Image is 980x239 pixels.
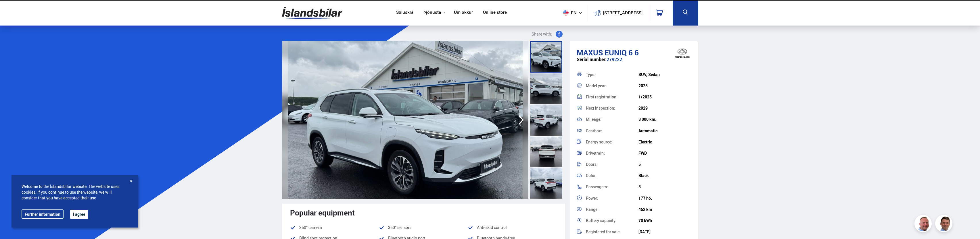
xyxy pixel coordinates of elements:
div: 2029 [638,106,691,110]
li: 360° sensors [379,224,468,231]
a: Online store [483,10,507,16]
div: 279222 [577,57,691,68]
div: Battery сapacity: [586,219,638,223]
img: svg+xml;base64,PHN2ZyB4bWxucz0iaHR0cDovL3d3dy53My5vcmcvMjAwMC9zdmciIHdpZHRoPSI1MTIiIGhlaWdodD0iNT... [563,10,569,15]
img: FbJEzSuNWCJXmdc-.webp [936,216,953,233]
span: Euniq 6 6 [605,47,639,58]
div: Popular equipment [290,208,557,217]
div: Gearbox: [586,129,638,133]
div: Energy source: [586,140,638,144]
div: 5 [638,184,691,189]
div: 5 [638,162,691,167]
button: Þjónusta [423,10,441,15]
button: Share with: [529,31,565,38]
span: Serial number: [577,56,607,63]
div: Black [638,173,691,178]
div: Power: [586,196,638,200]
div: [DATE] [638,230,691,234]
img: 3425843.jpeg [528,41,775,199]
div: Registered for sale: [586,230,638,234]
span: Share with: [532,31,552,38]
button: [STREET_ADDRESS] [605,10,640,15]
div: 177 hö. [638,196,691,201]
a: Further information [22,209,64,219]
span: Welcome to the Íslandsbílar website. The website uses cookies. If you continue to use the website... [22,184,128,201]
div: Next inspection: [586,106,638,110]
div: 70 kWh [638,218,691,223]
li: Anti-skid control [468,224,557,231]
div: Color: [586,174,638,178]
div: First registration: [586,95,638,99]
div: Type: [586,73,638,77]
div: 8 000 km. [638,117,691,122]
div: Doors: [586,162,638,166]
div: 1/2025 [638,95,691,99]
img: siFngHWaQ9KaOqBr.png [915,216,933,233]
div: Automatic [638,129,691,133]
button: en [561,4,587,21]
div: FWD [638,151,691,156]
button: I agree [70,210,88,219]
div: SUV, Sedan [638,72,691,77]
a: [STREET_ADDRESS] [590,5,646,21]
span: en [561,10,575,15]
img: brand logo [671,44,694,62]
div: Electric [638,140,691,144]
div: Range: [586,207,638,211]
img: G0Ugv5HjCgRt.svg [282,3,342,22]
div: Passengers: [586,185,638,189]
a: Um okkur [454,10,473,16]
a: Söluskrá [396,10,413,16]
div: 452 km [638,207,691,212]
img: 3425842.jpeg [282,41,528,199]
div: 2025 [638,83,691,88]
div: Mileage: [586,117,638,121]
span: Maxus [577,47,603,58]
div: Drivetrain: [586,151,638,155]
li: 360° camera [290,224,379,231]
div: Model year: [586,84,638,88]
